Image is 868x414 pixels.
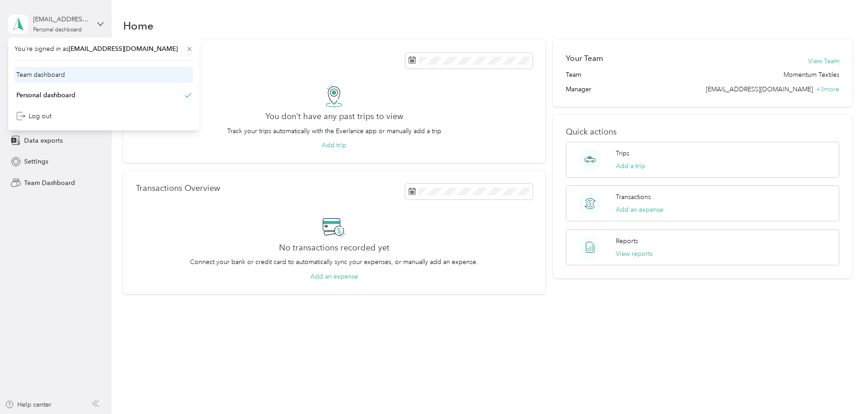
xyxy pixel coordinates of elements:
span: You’re signed in as [15,44,193,54]
button: Add an expense [616,205,663,214]
h2: Your Team [566,53,603,64]
p: Quick actions [566,127,839,137]
div: Personal dashboard [33,27,82,33]
p: Reports [616,236,638,246]
h2: No transactions recorded yet [279,243,389,253]
span: + 3 more [816,85,839,93]
div: Personal dashboard [16,90,75,100]
p: Track your trips automatically with the Everlance app or manually add a trip [227,126,441,136]
p: Connect your bank or credit card to automatically sync your expenses, or manually add an expense. [190,257,478,267]
button: Add trip [322,140,346,150]
p: Transactions [616,192,651,202]
button: Help center [5,400,51,409]
button: View Team [808,56,839,66]
span: [EMAIL_ADDRESS][DOMAIN_NAME] [706,85,813,93]
div: Log out [16,111,51,121]
button: Add a trip [616,161,645,171]
div: Team dashboard [16,70,65,80]
span: Momentum Textiles [783,70,839,80]
span: [EMAIL_ADDRESS][DOMAIN_NAME] [69,45,178,53]
h1: Home [123,21,154,30]
span: Team Dashboard [24,178,75,188]
div: [EMAIL_ADDRESS][DOMAIN_NAME] [33,15,90,24]
iframe: Everlance-gr Chat Button Frame [817,363,868,414]
button: Add an expense [310,272,358,281]
button: View reports [616,249,653,259]
span: Team [566,70,581,80]
span: Manager [566,85,591,94]
p: Trips [616,149,629,158]
span: Data exports [24,136,63,145]
p: Transactions Overview [136,184,220,193]
span: Settings [24,157,48,166]
h2: You don’t have any past trips to view [265,112,403,121]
